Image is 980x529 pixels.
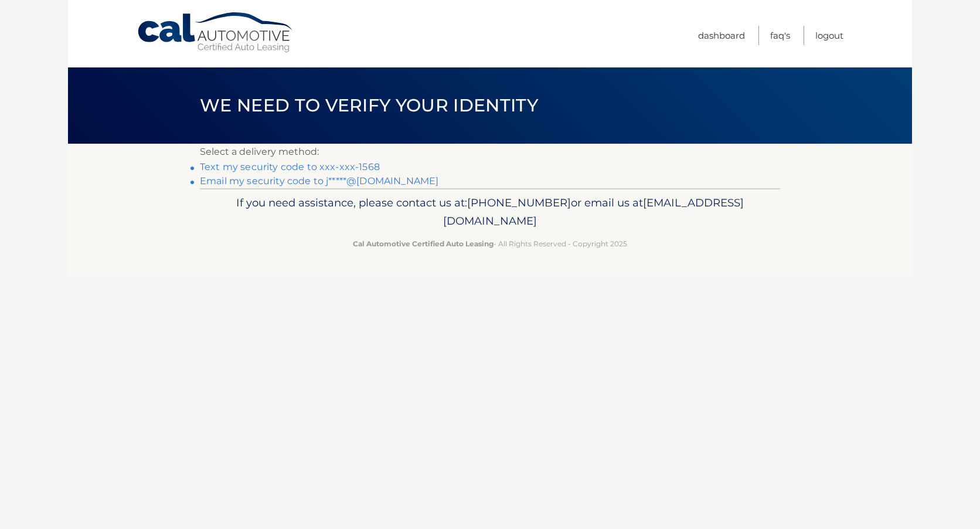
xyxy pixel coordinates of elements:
p: - All Rights Reserved - Copyright 2025 [207,238,773,250]
a: Dashboard [698,26,745,45]
span: We need to verify your identity [200,94,538,116]
span: [PHONE_NUMBER] [467,196,571,209]
a: Email my security code to j*****@[DOMAIN_NAME] [200,175,438,186]
p: Select a delivery method: [200,144,780,160]
a: FAQ's [770,26,790,45]
strong: Cal Automotive Certified Auto Leasing [353,239,494,248]
a: Logout [815,26,843,45]
a: Cal Automotive [137,12,295,53]
p: If you need assistance, please contact us at: or email us at [207,194,773,231]
a: Text my security code to xxx-xxx-1568 [200,161,380,172]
